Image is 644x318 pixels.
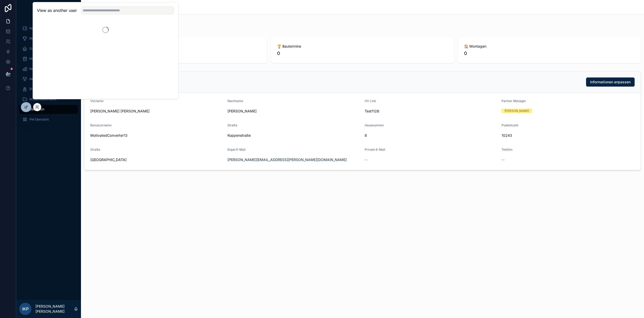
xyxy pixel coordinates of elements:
[22,306,29,312] span: IKP
[90,148,100,151] span: Straße
[277,50,448,57] span: 0
[29,67,49,71] span: Neue Kunden
[365,109,498,114] span: Test1126
[29,36,65,41] span: Monatliche Performance
[227,157,347,162] a: [PERSON_NAME][EMAIL_ADDRESS][PERSON_NAME][DOMAIN_NAME]
[19,74,78,84] a: Aktive Kunden
[19,44,78,53] a: Startseite
[29,57,50,61] span: Mein Kalender
[502,99,526,103] span: Partner Manager
[502,157,505,162] span: --
[19,64,78,73] a: Neue Kunden
[505,109,529,113] div: [PERSON_NAME]
[464,44,635,49] span: 🏠 Montagen
[19,34,78,43] a: Monatliche Performance
[277,44,448,49] span: 🏆 Bautermine
[90,133,223,138] span: MotivatedConverter13
[502,148,512,151] span: Telefon
[590,79,631,85] span: Informationen anpassen
[365,123,384,127] span: Hausnummer
[19,115,78,124] a: PM Übersicht
[227,148,245,151] span: Enpal E-Mail
[365,148,385,151] span: Private E-Mail
[90,109,223,114] span: [PERSON_NAME] [PERSON_NAME]
[16,20,81,131] div: scrollable content
[37,7,77,13] h2: View as another user
[29,77,50,81] span: Aktive Kunden
[227,99,243,103] span: Nachname
[19,24,78,33] a: Noloco Tickets
[227,123,237,127] span: Straße
[227,109,361,114] span: [PERSON_NAME]
[29,97,56,101] span: Wissensdatenbank
[19,54,78,63] a: Mein Kalender
[365,99,376,103] span: HV Link
[35,304,74,314] p: [PERSON_NAME] [PERSON_NAME]
[19,105,78,114] a: Über mich
[586,77,635,87] button: Informationen anpassen
[502,123,518,127] span: Postleitzahl
[29,87,54,91] span: [PERSON_NAME]
[90,99,103,103] span: Vorname
[29,47,43,51] span: Startseite
[464,50,635,57] span: 0
[29,26,51,30] span: Noloco Tickets
[19,85,78,94] a: [PERSON_NAME]
[365,157,368,162] span: --
[90,123,112,127] span: Benutzername
[502,133,635,138] span: 10243
[365,133,498,138] span: 8
[90,157,223,162] span: [GEOGRAPHIC_DATA]
[19,95,78,104] a: Wissensdatenbank
[29,117,49,122] span: PM Übersicht
[227,133,361,138] span: Koppenstraße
